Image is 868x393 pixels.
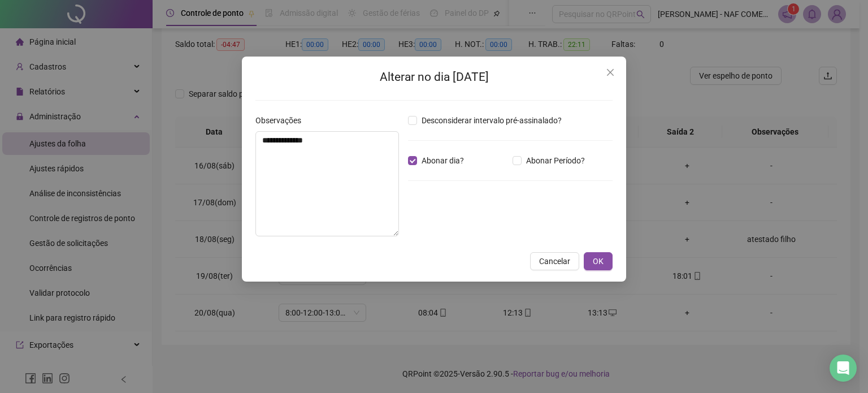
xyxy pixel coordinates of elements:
button: Cancelar [530,252,579,270]
button: OK [584,252,613,270]
span: Desconsiderar intervalo pré-assinalado? [417,114,566,127]
span: Abonar Período? [522,154,589,167]
span: Abonar dia? [417,154,468,167]
span: OK [593,255,604,267]
button: Close [601,63,619,81]
label: Observações [255,114,309,127]
h2: Alterar no dia [DATE] [255,68,613,87]
div: Open Intercom Messenger [830,355,857,382]
span: close [606,68,615,77]
span: Cancelar [539,255,570,267]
